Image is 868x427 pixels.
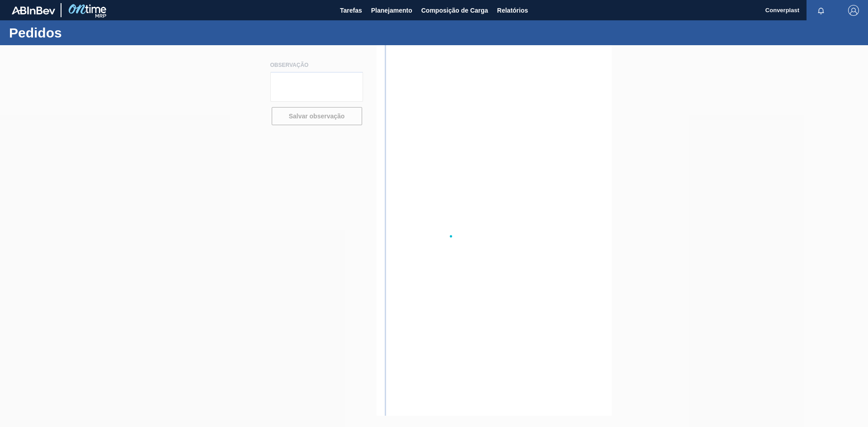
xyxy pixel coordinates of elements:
img: Logout [848,5,859,16]
span: Composição de Carga [421,5,488,16]
button: Notificações [807,4,835,17]
span: Planejamento [371,5,412,16]
span: Relatórios [497,5,528,16]
img: TNhmsLtSVTkK8tSr43FrP2fwEKptu5GPRR3wAAAABJRU5ErkJggg== [12,6,55,14]
h1: Pedidos [9,28,170,38]
span: Tarefas [340,5,362,16]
